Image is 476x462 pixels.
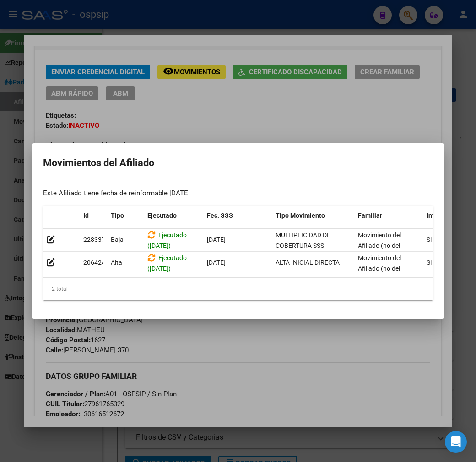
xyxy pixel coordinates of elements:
[111,236,124,243] span: Baja
[276,259,340,266] span: ALTA INICIAL DIRECTA
[276,212,325,219] span: Tipo Movimiento
[144,206,203,226] datatable-header-cell: Ejecutado
[80,206,107,226] datatable-header-cell: Id
[427,212,472,219] span: Informable SSS
[43,278,433,300] div: 2 total
[111,212,124,219] span: Tipo
[207,212,233,219] span: Fec. SSS
[427,236,432,243] span: Si
[203,206,272,226] datatable-header-cell: Fec. SSS
[207,259,226,266] span: [DATE]
[207,236,226,243] span: [DATE]
[354,206,423,226] datatable-header-cell: Familiar
[83,212,89,219] span: Id
[43,154,433,172] h2: Movimientos del Afiliado
[358,212,382,219] span: Familiar
[107,206,144,226] datatable-header-cell: Tipo
[272,206,354,226] datatable-header-cell: Tipo Movimiento
[147,212,177,219] span: Ejecutado
[111,259,122,266] span: Alta
[358,231,401,260] span: Movimiento del Afiliado (no del grupo)
[83,236,105,243] span: 228337
[147,231,187,249] span: Ejecutado ([DATE])
[445,431,467,453] div: Open Intercom Messenger
[147,254,187,272] span: Ejecutado ([DATE])
[427,259,432,266] span: Si
[83,259,105,266] span: 206424
[358,254,401,283] span: Movimiento del Afiliado (no del grupo)
[43,188,433,199] div: Este Afiliado tiene fecha de reinformable [DATE]
[276,231,330,249] span: MULTIPLICIDAD DE COBERTURA SSS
